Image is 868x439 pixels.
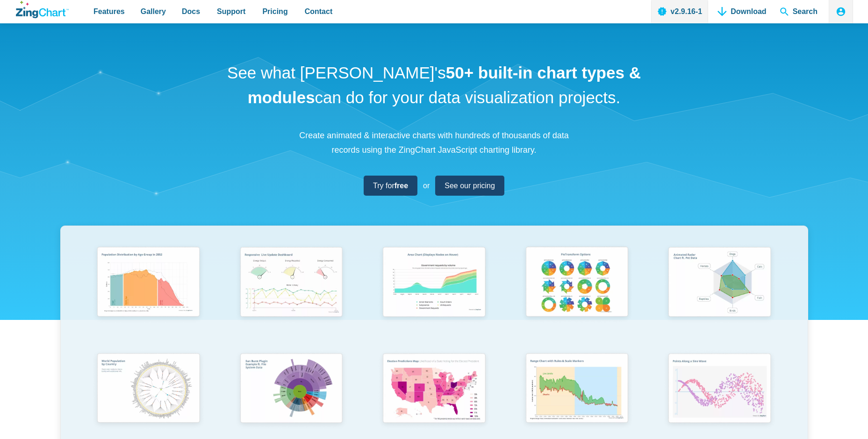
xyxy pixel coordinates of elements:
[662,349,776,430] img: Points Along a Sine Wave
[234,242,348,324] img: Responsive Live Update Dashboard
[520,242,634,324] img: Pie Transform Options
[224,61,645,110] h1: See what [PERSON_NAME]'s can do for your data visualization projects.
[182,5,200,18] span: Docs
[141,5,166,18] span: Gallery
[305,5,333,18] span: Contact
[93,5,125,18] span: Features
[435,176,504,196] a: See our pricing
[505,242,648,348] a: Pie Transform Options
[364,176,417,196] a: Try forfree
[445,179,495,192] span: See our pricing
[262,5,287,18] span: Pricing
[373,179,408,192] span: Try for
[395,182,408,190] strong: free
[91,349,205,431] img: World Population by Country
[16,1,69,18] a: ZingChart Logo. Click to return to the homepage
[220,242,363,348] a: Responsive Live Update Dashboard
[377,349,491,430] img: Election Predictions Map
[217,5,245,18] span: Support
[662,242,776,324] img: Animated Radar Chart ft. Pet Data
[363,242,506,348] a: Area Chart (Displays Nodes on Hover)
[648,242,791,348] a: Animated Radar Chart ft. Pet Data
[423,179,430,192] span: or
[77,242,220,348] a: Population Distribution by Age Group in 2052
[234,349,348,430] img: Sun Burst Plugin Example ft. File System Data
[248,64,641,106] strong: 50+ built-in chart types & modules
[294,128,574,157] p: Create animated & interactive charts with hundreds of thousands of data records using the ZingCha...
[520,349,634,431] img: Range Chart with Rultes & Scale Markers
[377,242,491,324] img: Area Chart (Displays Nodes on Hover)
[91,242,205,324] img: Population Distribution by Age Group in 2052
